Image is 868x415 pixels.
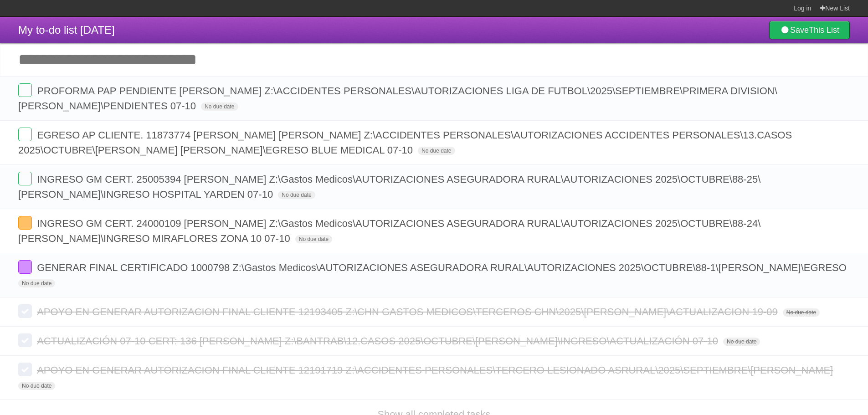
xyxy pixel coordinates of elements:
span: INGRESO GM CERT. 25005394 [PERSON_NAME] Z:\Gastos Medicos\AUTORIZACIONES ASEGURADORA RURAL\AUTORI... [18,174,760,200]
span: No due date [278,191,315,199]
label: Done [18,172,32,185]
a: SaveThis List [769,21,850,39]
label: Done [18,260,32,274]
span: APOYO EN GENERAR AUTORIZACION FINAL CLIENTE 12193405 Z:\CHN GASTOS MEDICOS\TERCEROS CHN\2025\[PER... [37,306,780,318]
b: This List [809,26,839,35]
span: INGRESO GM CERT. 24000109 [PERSON_NAME] Z:\Gastos Medicos\AUTORIZACIONES ASEGURADORA RURAL\AUTORI... [18,218,760,244]
span: No due date [201,102,238,111]
span: My to-do list [DATE] [18,24,115,36]
label: Done [18,216,32,230]
span: No due date [783,308,820,317]
span: No due date [18,279,55,287]
label: Done [18,128,32,141]
span: PROFORMA PAP PENDIENTE [PERSON_NAME] Z:\ACCIDENTES PERSONALES\AUTORIZACIONES LIGA DE FUTBOL\2025\... [18,85,777,112]
span: EGRESO AP CLIENTE. 11873774 [PERSON_NAME] [PERSON_NAME] Z:\ACCIDENTES PERSONALES\AUTORIZACIONES A... [18,129,792,156]
span: No due date [18,382,55,390]
label: Done [18,83,32,97]
span: No due date [418,147,455,155]
label: Done [18,363,32,376]
label: Done [18,304,32,318]
span: No due date [723,338,760,346]
label: Done [18,333,32,347]
span: No due date [295,235,332,243]
span: GENERAR FINAL CERTIFICADO 1000798 Z:\Gastos Medicos\AUTORIZACIONES ASEGURADORA RURAL\AUTORIZACION... [37,262,849,273]
span: APOYO EN GENERAR AUTORIZACION FINAL CLIENTE 12191719 Z:\ACCIDENTES PERSONALES\TERCERO LESIONADO A... [37,364,835,376]
span: ACTUALIZACIÓN 07-10 CERT: 136 [PERSON_NAME] Z:\BANTRAB\12.CASOS 2025\OCTUBRE\[PERSON_NAME]\INGRES... [37,335,720,347]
